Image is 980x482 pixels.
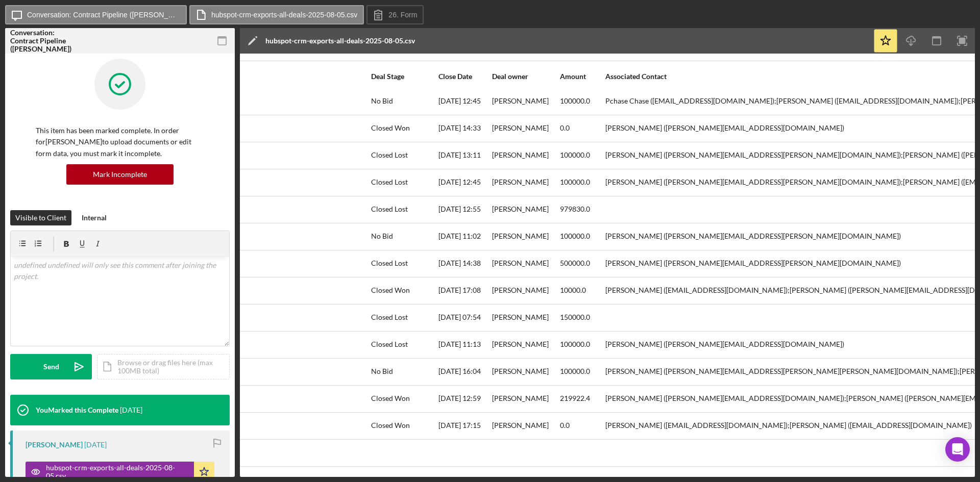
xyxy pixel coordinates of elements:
[492,124,549,132] div: [PERSON_NAME]
[371,178,408,186] div: Closed Lost
[438,178,481,186] div: [DATE] 12:45
[492,340,549,348] div: [PERSON_NAME]
[438,205,481,213] div: [DATE] 12:55
[371,313,408,321] div: Closed Lost
[120,406,142,414] time: 2025-08-07 19:56
[66,164,174,185] button: Mark Incomplete
[10,29,82,53] div: Conversation: Contract Pipeline ([PERSON_NAME])
[560,151,590,159] div: 100000.0
[438,286,481,294] div: [DATE] 17:08
[560,313,590,321] div: 150000.0
[492,97,549,105] div: [PERSON_NAME]
[371,205,408,213] div: Closed Lost
[84,441,107,449] time: 2025-08-05 21:50
[15,210,66,225] div: Visible to Client
[371,259,408,267] div: Closed Lost
[560,340,590,348] div: 100000.0
[560,286,586,294] div: 10000.0
[492,232,549,240] div: [PERSON_NAME]
[366,5,424,24] button: 26. Form
[945,437,970,462] div: Open Intercom Messenger
[93,164,147,185] div: Mark Incomplete
[560,124,570,132] div: 0.0
[438,72,472,81] div: Close Date
[605,259,901,267] div: [PERSON_NAME] ([PERSON_NAME][EMAIL_ADDRESS][PERSON_NAME][DOMAIN_NAME])
[371,72,404,81] div: Deal Stage
[10,354,92,379] button: Send
[438,97,481,105] div: [DATE] 12:45
[492,178,549,186] div: [PERSON_NAME]
[10,210,71,225] button: Visible to Client
[371,367,393,375] div: No Bid
[371,421,410,429] div: Closed Won
[371,340,408,348] div: Closed Lost
[438,313,481,321] div: [DATE] 07:54
[492,394,549,402] div: [PERSON_NAME]
[438,367,481,375] div: [DATE] 16:04
[5,5,187,24] button: Conversation: Contract Pipeline ([PERSON_NAME])
[560,205,590,213] div: 979830.0
[388,11,417,19] label: 26. Form
[438,421,481,429] div: [DATE] 17:15
[438,394,481,402] div: [DATE] 12:59
[265,37,415,45] div: hubspot-crm-exports-all-deals-2025-08-05.csv
[560,367,590,375] div: 100000.0
[560,259,590,267] div: 500000.0
[189,5,364,24] button: hubspot-crm-exports-all-deals-2025-08-05.csv
[211,11,357,19] label: hubspot-crm-exports-all-deals-2025-08-05.csv
[605,124,844,132] div: [PERSON_NAME] ([PERSON_NAME][EMAIL_ADDRESS][DOMAIN_NAME])
[371,394,410,402] div: Closed Won
[371,97,393,105] div: No Bid
[492,72,528,81] div: Deal owner
[560,97,590,105] div: 100000.0
[438,259,481,267] div: [DATE] 14:38
[605,340,844,348] div: [PERSON_NAME] ([PERSON_NAME][EMAIL_ADDRESS][DOMAIN_NAME])
[438,232,481,240] div: [DATE] 11:02
[605,72,667,81] div: Associated Contact
[77,210,112,225] button: Internal
[492,151,549,159] div: [PERSON_NAME]
[438,124,481,132] div: [DATE] 14:33
[26,441,83,449] div: [PERSON_NAME]
[605,421,972,429] div: [PERSON_NAME] ([EMAIL_ADDRESS][DOMAIN_NAME]);[PERSON_NAME] ([EMAIL_ADDRESS][DOMAIN_NAME])
[492,259,549,267] div: [PERSON_NAME]
[371,286,410,294] div: Closed Won
[492,367,549,375] div: [PERSON_NAME]
[371,151,408,159] div: Closed Lost
[492,313,549,321] div: [PERSON_NAME]
[560,72,586,81] div: Amount
[438,151,481,159] div: [DATE] 13:11
[560,421,570,429] div: 0.0
[492,421,549,429] div: [PERSON_NAME]
[560,178,590,186] div: 100000.0
[560,394,590,402] div: 219922.4
[36,406,118,414] div: You Marked this Complete
[36,125,204,159] p: This item has been marked complete. In order for [PERSON_NAME] to upload documents or edit form d...
[27,11,180,19] label: Conversation: Contract Pipeline ([PERSON_NAME])
[605,232,901,240] div: [PERSON_NAME] ([PERSON_NAME][EMAIL_ADDRESS][PERSON_NAME][DOMAIN_NAME])
[492,205,549,213] div: [PERSON_NAME]
[371,124,410,132] div: Closed Won
[82,210,107,225] div: Internal
[371,232,393,240] div: No Bid
[26,462,214,482] button: hubspot-crm-exports-all-deals-2025-08-05.csv
[43,354,59,379] div: Send
[46,464,189,480] div: hubspot-crm-exports-all-deals-2025-08-05.csv
[438,340,481,348] div: [DATE] 11:13
[492,286,549,294] div: [PERSON_NAME]
[560,232,590,240] div: 100000.0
